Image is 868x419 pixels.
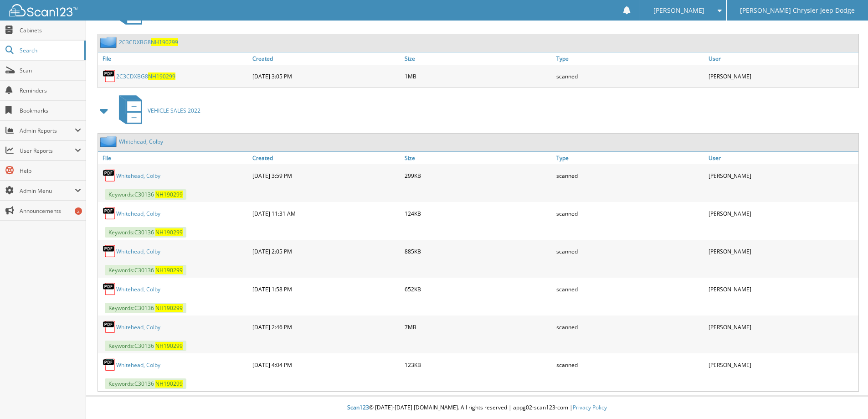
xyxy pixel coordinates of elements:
a: Privacy Policy [573,403,607,411]
span: Announcements [20,207,81,215]
div: scanned [554,204,706,222]
img: PDF.png [103,358,116,372]
div: scanned [554,356,706,374]
div: [DATE] 3:05 PM [250,67,402,85]
div: 123KB [402,356,555,374]
span: Help [20,167,81,175]
span: Keywords: C 3 0 1 3 6 [105,265,186,275]
div: 652KB [402,280,555,298]
a: Type [554,152,706,164]
div: [DATE] 4:04 PM [250,356,402,374]
span: Scan [20,67,81,74]
span: N H 1 9 0 2 9 9 [151,38,178,46]
a: Whitehead, Colby [116,285,160,293]
span: N H 1 9 0 2 9 9 [155,380,183,388]
div: 2 [75,207,82,215]
a: Whitehead, Colby [116,323,160,331]
div: scanned [554,166,706,185]
a: Whitehead, Colby [116,248,160,255]
span: Scan123 [347,403,369,411]
div: scanned [554,318,706,336]
div: [PERSON_NAME] [706,67,858,85]
div: [DATE] 11:31 AM [250,204,402,222]
div: [DATE] 2:46 PM [250,318,402,336]
span: Reminders [20,87,81,94]
div: 7MB [402,318,555,336]
div: [PERSON_NAME] [706,356,858,374]
span: N H 1 9 0 2 9 9 [155,266,183,274]
div: 124KB [402,204,555,222]
span: N H 1 9 0 2 9 9 [155,304,183,312]
a: Created [250,152,402,164]
span: [PERSON_NAME] [653,8,704,13]
a: Whitehead, Colby [116,210,160,217]
span: Admin Reports [20,127,75,134]
span: N H 1 9 0 2 9 9 [155,191,183,198]
span: Keywords: C 3 0 1 3 6 [105,378,186,389]
img: folder2.png [100,136,119,147]
div: 1MB [402,67,555,85]
a: Size [402,52,555,65]
img: scan123-logo-white.svg [9,4,77,16]
img: PDF.png [103,282,116,296]
div: [PERSON_NAME] [706,280,858,298]
img: PDF.png [103,69,116,83]
span: V E H I C L E S A L E S 2 0 2 2 [148,107,200,114]
a: 2C3CDXBG8NH190299 [119,38,178,46]
span: [PERSON_NAME] Chrysler Jeep Dodge [740,8,855,13]
div: scanned [554,280,706,298]
a: User [706,152,858,164]
span: Cabinets [20,26,81,34]
a: Whitehead, Colby [119,138,163,145]
img: PDF.png [103,207,116,220]
a: Type [554,52,706,65]
span: Search [20,47,80,54]
a: Created [250,52,402,65]
div: [PERSON_NAME] [706,242,858,260]
a: Whitehead, Colby [116,361,160,369]
span: N H 1 9 0 2 9 9 [155,342,183,350]
img: PDF.png [103,244,116,258]
img: folder2.png [100,36,119,48]
div: [PERSON_NAME] [706,204,858,222]
div: [DATE] 2:05 PM [250,242,402,260]
a: 2C3CDXBG8NH190299 [116,72,175,80]
span: Bookmarks [20,107,81,114]
span: Keywords: C 3 0 1 3 6 [105,303,186,313]
span: User Reports [20,147,75,155]
div: [PERSON_NAME] [706,166,858,185]
span: Keywords: C 3 0 1 3 6 [105,189,186,200]
a: User [706,52,858,65]
div: © [DATE]-[DATE] [DOMAIN_NAME]. All rights reserved | appg02-scan123-com | [86,397,868,419]
a: File [98,52,250,65]
iframe: Chat Widget [822,375,868,419]
span: Admin Menu [20,187,75,195]
div: scanned [554,67,706,85]
img: PDF.png [103,320,116,334]
a: Size [402,152,555,164]
span: Keywords: C 3 0 1 3 6 [105,227,186,238]
div: [DATE] 1:58 PM [250,280,402,298]
span: N H 1 9 0 2 9 9 [148,72,175,80]
div: 299KB [402,166,555,185]
div: 885KB [402,242,555,260]
a: File [98,152,250,164]
span: Keywords: C 3 0 1 3 6 [105,341,186,351]
a: Whitehead, Colby [116,172,160,180]
img: PDF.png [103,169,116,182]
div: scanned [554,242,706,260]
a: VEHICLE SALES 2022 [113,93,200,129]
div: [PERSON_NAME] [706,318,858,336]
span: N H 1 9 0 2 9 9 [155,228,183,236]
div: [DATE] 3:59 PM [250,166,402,185]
